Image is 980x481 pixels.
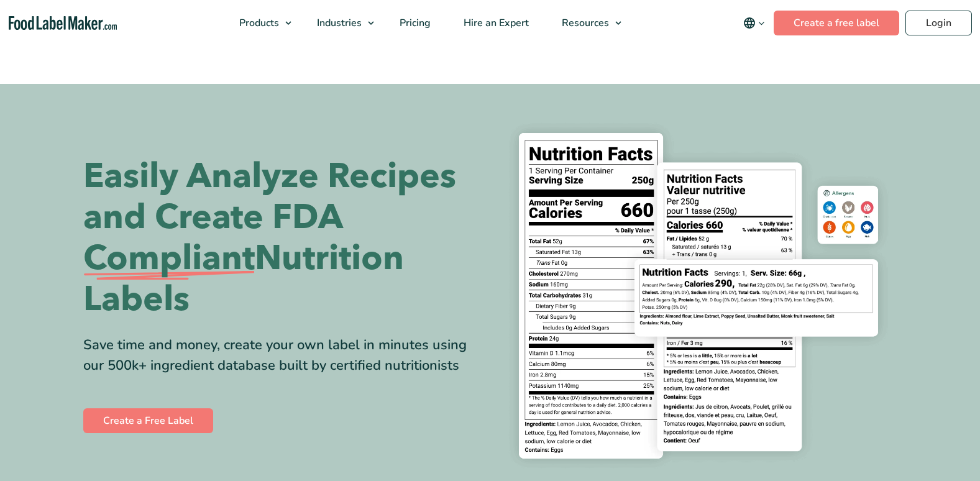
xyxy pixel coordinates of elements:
[396,16,432,30] span: Pricing
[774,11,899,35] a: Create a free label
[905,11,972,35] a: Login
[460,16,530,30] span: Hire an Expert
[558,16,610,30] span: Resources
[313,16,363,30] span: Industries
[83,408,213,433] a: Create a Free Label
[83,156,481,320] h1: Easily Analyze Recipes and Create FDA Nutrition Labels
[83,238,255,279] span: Compliant
[236,16,280,30] span: Products
[83,335,481,376] div: Save time and money, create your own label in minutes using our 500k+ ingredient database built b...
